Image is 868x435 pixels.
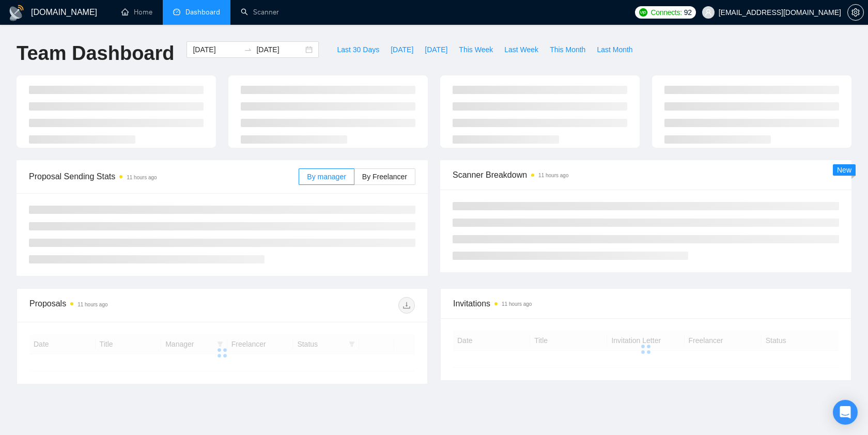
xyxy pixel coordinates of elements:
[453,41,499,58] button: This Week
[848,8,863,17] span: setting
[8,5,25,21] img: logo
[833,400,858,425] div: Open Intercom Messenger
[550,44,585,55] span: This Month
[705,9,712,16] span: user
[837,166,851,174] span: New
[538,173,568,178] time: 11 hours ago
[847,8,864,17] a: setting
[453,168,839,181] span: Scanner Breakdown
[425,44,447,55] span: [DATE]
[639,8,647,17] img: upwork-logo.png
[385,41,419,58] button: [DATE]
[650,7,681,18] span: Connects:
[544,41,591,58] button: This Month
[453,297,839,310] span: Invitations
[419,41,453,58] button: [DATE]
[244,45,252,54] span: to
[127,175,157,180] time: 11 hours ago
[847,4,864,21] button: setting
[193,44,240,55] input: Start date
[17,41,174,66] h1: Team Dashboard
[307,173,346,181] span: By manager
[173,8,180,15] span: dashboard
[597,44,632,55] span: Last Month
[591,41,638,58] button: Last Month
[121,8,152,17] a: homeHome
[244,45,252,54] span: swap-right
[337,44,379,55] span: Last 30 Days
[185,8,220,17] span: Dashboard
[362,173,407,181] span: By Freelancer
[502,301,532,307] time: 11 hours ago
[241,8,279,17] a: searchScanner
[504,44,538,55] span: Last Week
[29,297,222,314] div: Proposals
[256,44,303,55] input: End date
[684,7,692,18] span: 92
[29,170,299,183] span: Proposal Sending Stats
[459,44,493,55] span: This Week
[499,41,544,58] button: Last Week
[331,41,385,58] button: Last 30 Days
[78,302,107,307] time: 11 hours ago
[391,44,413,55] span: [DATE]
